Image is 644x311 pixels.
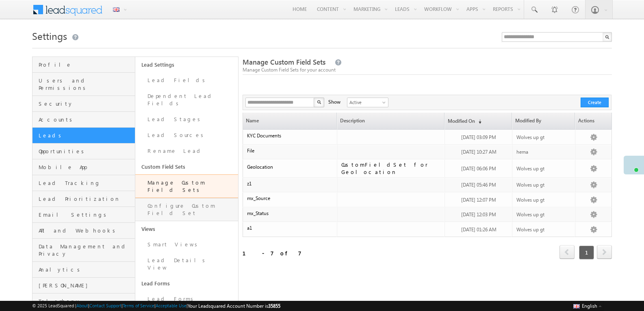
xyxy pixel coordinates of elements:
span: [PERSON_NAME] [39,282,133,289]
span: [DATE] 01:26 AM [461,226,497,233]
a: Rename Lead [135,143,238,159]
span: Settings [32,29,67,42]
span: [DATE] 12:07 PM [461,197,496,203]
a: Description [337,113,444,129]
span: Lead Prioritization [39,195,133,202]
a: Telephony [33,294,135,309]
span: KYC Documents [247,133,281,139]
a: Lead Prioritization [33,191,135,207]
span: Leads [39,132,133,139]
a: Terms of Service [123,303,154,308]
div: 1 - 7 of 7 [243,248,301,258]
span: Your Leadsquared Account Number is [188,303,280,309]
span: Wolves up gt [516,211,544,217]
span: Opportunities [39,148,133,155]
a: Profile [33,57,135,73]
span: mx_Source [247,195,270,201]
a: next [597,246,612,259]
span: 1 [579,246,594,259]
a: Security [33,96,135,112]
a: API and Webhooks [33,223,135,239]
span: [DATE] 12:03 PM [461,211,496,217]
a: Custom Field Sets [135,159,238,174]
a: Active [347,98,388,107]
a: Modified On(sorted descending) [445,113,512,129]
a: Views [135,221,238,237]
span: [DATE] 03:09 PM [461,134,496,140]
span: Analytics [39,266,133,273]
a: [PERSON_NAME] [33,278,135,294]
span: Manage Custom Field Sets [243,57,325,67]
span: Wolves up gt [516,134,544,140]
span: Active [347,99,386,106]
span: Wolves up gt [516,197,544,203]
a: Opportunities [33,144,135,159]
a: Mobile App [33,159,135,175]
a: Data Management and Privacy [33,239,135,262]
span: [DATE] 10:27 AM [461,149,497,155]
a: Contact Support [89,303,121,308]
a: Lead Stages [135,111,238,127]
a: Modified By [512,113,575,129]
a: Leads [33,128,135,144]
button: Create [581,98,609,107]
span: File [247,148,254,154]
a: Acceptable Use [156,303,186,308]
a: Lead Details View [135,252,238,276]
span: Wolves up gt [516,182,544,188]
span: Lead Tracking [39,179,133,187]
img: Search [317,100,321,104]
span: [DATE] 06:06 PM [461,165,496,172]
span: 35855 [268,303,280,309]
a: Email Settings [33,207,135,223]
div: Manage Custom Field Sets for your account [243,66,612,74]
a: Lead Settings [135,57,238,72]
span: z1 [247,181,252,187]
a: Analytics [33,262,135,278]
a: Configure Custom Field Set [135,198,238,221]
span: Users and Permissions [39,77,133,91]
button: English [571,301,604,311]
a: Lead Tracking [33,175,135,191]
span: API and Webhooks [39,227,133,234]
span: next [597,245,612,259]
span: Accounts [39,116,133,123]
div: Show [328,98,340,106]
span: Data Management and Privacy [39,243,133,257]
a: Name [243,113,336,129]
span: Geolocation [247,164,273,170]
span: Email Settings [39,211,133,218]
a: Lead Fields [135,72,238,88]
a: Accounts [33,112,135,128]
a: Lead Forms [135,291,238,307]
span: Telephony [39,298,133,305]
a: prev [559,246,575,259]
span: mx_Status [247,210,269,216]
a: Dependent Lead Fields [135,88,238,111]
span: hema [516,149,528,155]
span: [DATE] 05:46 PM [461,182,496,188]
a: Lead Forms [135,276,238,291]
span: Security [39,100,133,107]
a: Lead Sources [135,127,238,143]
a: Users and Permissions [33,73,135,96]
a: Manage Custom Field Sets [135,174,238,198]
span: prev [559,245,575,259]
span: Wolves up gt [516,226,544,233]
span: English [582,303,597,309]
span: © 2025 LeadSquared | | | | | [32,302,280,310]
span: (sorted descending) [475,118,481,125]
span: Wolves up gt [516,165,544,172]
span: Actions [575,113,611,129]
a: About [76,303,88,308]
span: a1 [247,225,252,231]
a: Smart Views [135,237,238,252]
span: Mobile App [39,163,133,171]
div: CustomFieldSet for Geolocation [341,161,441,176]
span: Profile [39,61,133,68]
